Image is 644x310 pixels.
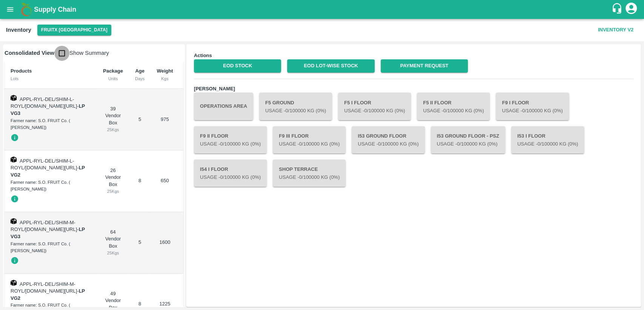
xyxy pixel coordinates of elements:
[517,141,578,148] p: Usage - 0 /100000 Kg (0%)
[338,93,411,120] button: F5 I FloorUsage -0/100000 Kg (0%)
[103,167,123,195] div: 26 Vendor Box
[103,105,123,133] div: 39 Vendor Box
[5,50,54,56] b: Consolidated View
[129,212,151,274] td: 5
[423,107,484,115] p: Usage - 0 /100000 Kg (0%)
[352,126,424,153] button: I53 Ground FloorUsage -0/100000 Kg (0%)
[11,220,77,232] span: APPL-RYL-DEL/SHIM-M-ROYL/[DOMAIN_NAME][URL]
[417,93,490,120] button: F5 II FloorUsage -0/100000 Kg (0%)
[11,95,17,101] img: box
[103,188,123,195] div: 25 Kgs
[19,2,34,17] img: logo
[11,281,77,294] span: APPL-RYL-DEL/SHIM-M-ROYL/[DOMAIN_NAME][URL]
[431,126,505,153] button: I53 Ground Floor - PSZUsage -0/100000 Kg (0%)
[11,165,85,178] span: -
[11,75,91,82] div: Lots
[595,23,636,37] button: Inventory V2
[161,116,169,122] span: 975
[11,165,85,178] strong: LP VG2
[273,126,346,153] button: F9 III FloorUsage -0/100000 Kg (0%)
[279,141,340,148] p: Usage - 0 /100000 Kg (0%)
[287,59,374,73] a: EOD Lot-wise Stock
[129,89,151,150] td: 5
[103,250,123,256] div: 25 Kgs
[157,68,173,74] b: Weight
[11,157,17,163] img: box
[103,75,123,82] div: Units
[358,141,418,148] p: Usage - 0 /100000 Kg (0%)
[11,103,85,116] strong: LP VG3
[259,93,332,120] button: F5 GroundUsage -0/100000 Kg (0%)
[34,4,611,15] a: Supply Chain
[159,301,170,307] span: 1225
[103,68,123,74] b: Package
[135,68,144,74] b: Age
[129,150,151,212] td: 8
[194,59,281,73] a: EOD Stock
[11,226,85,239] strong: LP VG3
[11,117,91,131] div: Farmer name: S.O. FRUIT Co. ( [PERSON_NAME])
[11,288,85,301] strong: LP VG2
[54,50,109,56] span: Show Summary
[6,27,31,33] b: Inventory
[11,158,77,171] span: APPL-RYL-DEL/SHIM-L-ROYL/[DOMAIN_NAME][URL]
[11,226,85,239] span: -
[273,160,346,187] button: Shop TerraceUsage -0/100000 Kg (0%)
[34,6,76,13] b: Supply Chain
[200,141,261,148] p: Usage - 0 /100000 Kg (0%)
[103,126,123,133] div: 25 Kgs
[611,3,624,16] div: customer-support
[381,59,468,73] a: Payment Request
[194,160,267,187] button: I54 I FloorUsage -0/100000 Kg (0%)
[11,288,85,301] span: -
[11,240,91,254] div: Farmer name: S.O. FRUIT Co. ( [PERSON_NAME])
[161,178,169,183] span: 650
[511,126,584,153] button: I53 I FloorUsage -0/100000 Kg (0%)
[135,75,144,82] div: Days
[159,239,170,245] span: 1600
[11,280,17,286] img: box
[200,174,261,181] p: Usage - 0 /100000 Kg (0%)
[37,25,111,36] button: Select DC
[344,107,405,115] p: Usage - 0 /100000 Kg (0%)
[194,86,235,91] b: [PERSON_NAME]
[157,75,173,82] div: Kgs
[11,179,91,193] div: Farmer name: S.O. FRUIT Co. ( [PERSON_NAME])
[11,103,85,116] span: -
[103,229,123,257] div: 64 Vendor Box
[194,53,212,58] b: Actions
[11,96,77,109] span: APPL-RYL-DEL/SHIM-L-ROYL/[DOMAIN_NAME][URL]
[496,93,569,120] button: F9 I FloorUsage -0/100000 Kg (0%)
[2,1,19,18] button: open drawer
[502,107,563,115] p: Usage - 0 /100000 Kg (0%)
[194,93,253,120] button: Operations Area
[194,126,267,153] button: F9 II FloorUsage -0/100000 Kg (0%)
[265,107,326,115] p: Usage - 0 /100000 Kg (0%)
[11,68,32,74] b: Products
[279,174,340,181] p: Usage - 0 /100000 Kg (0%)
[437,141,499,148] p: Usage - 0 /100000 Kg (0%)
[11,218,17,224] img: box
[624,2,638,17] div: account of current user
